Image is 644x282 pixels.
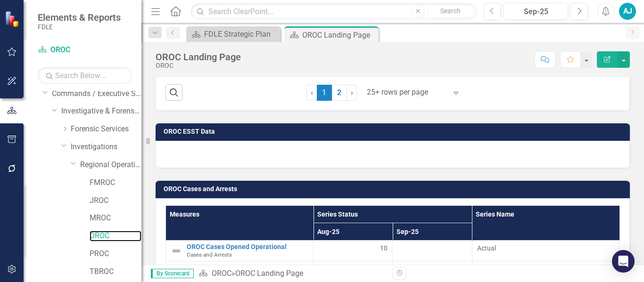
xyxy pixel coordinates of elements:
[71,124,141,135] a: Forensic Services
[52,89,141,99] a: Commands / Executive Support Branch
[90,213,141,224] a: MROC
[311,88,313,97] span: ‹
[314,241,393,261] td: Double-Click to Edit
[61,106,141,117] a: Investigative & Forensic Services Command
[187,243,308,250] a: OROC Cases Opened Operational
[151,269,194,278] span: By Scorecard
[472,261,619,282] td: Double-Click to Edit
[504,3,568,20] button: Sep-25
[393,241,472,261] td: Double-Click to Edit
[80,160,141,170] a: Regional Operations Centers
[166,241,314,261] td: Double-Click to Edit Right Click for Context Menu
[332,85,347,101] a: 2
[472,241,619,261] td: Double-Click to Edit
[187,251,232,258] span: Cases and Arrests
[156,62,241,69] div: OROC
[90,177,141,188] a: FMROC
[477,243,615,253] span: Actual
[156,52,241,62] div: OROC Landing Page
[164,128,625,135] h3: OROC ESST Data
[393,261,472,282] td: Double-Click to Edit
[351,88,353,97] span: ›
[427,5,474,18] button: Search
[90,266,141,277] a: TBROC
[38,67,132,84] input: Search Below...
[189,28,278,40] a: FDLE Strategic Plan
[440,7,461,15] span: Search
[71,142,141,153] a: Investigations
[90,231,141,242] a: OROC
[38,12,121,23] span: Elements & Reports
[90,195,141,206] a: JROC
[612,250,635,273] div: Open Intercom Messenger
[380,243,388,253] span: 10
[477,264,615,274] span: Actual
[314,261,393,282] td: Double-Click to Edit
[191,3,476,20] input: Search ClearPoint...
[90,249,141,259] a: PROC
[212,269,231,278] a: OROC
[164,185,625,193] h3: OROC Cases and Arrests
[5,11,21,27] img: ClearPoint Strategy
[619,3,636,20] button: AJ
[380,264,388,274] span: 12
[317,85,332,101] span: 1
[38,23,121,31] small: FDLE
[302,29,376,41] div: OROC Landing Page
[171,245,182,257] img: Not Defined
[38,45,132,56] a: OROC
[166,261,314,282] td: Double-Click to Edit Right Click for Context Menu
[507,6,565,17] div: Sep-25
[198,268,386,279] div: »
[204,28,278,40] div: FDLE Strategic Plan
[187,264,308,271] a: OROC Cases Opened Intelligence
[235,269,303,278] div: OROC Landing Page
